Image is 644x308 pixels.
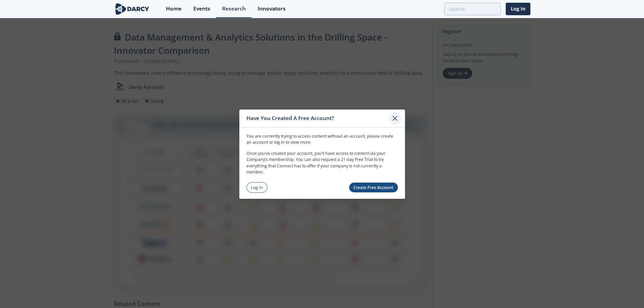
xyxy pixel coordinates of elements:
a: Log In [246,182,268,193]
div: Events [193,6,210,11]
input: Advanced Search [444,3,501,15]
img: logo-wide.svg [114,3,151,15]
a: Log In [506,3,530,15]
a: Create Free Account [349,183,398,192]
div: Innovators [258,6,286,11]
p: Once you’ve created your account, you’ll have access to content via your Company’s membership. Yo... [246,150,398,175]
div: Home [166,6,182,11]
p: You are currently trying to access content without an account, please create an account or log in... [246,133,398,146]
div: Research [222,6,246,11]
div: Have You Created A Free Account? [246,112,389,125]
